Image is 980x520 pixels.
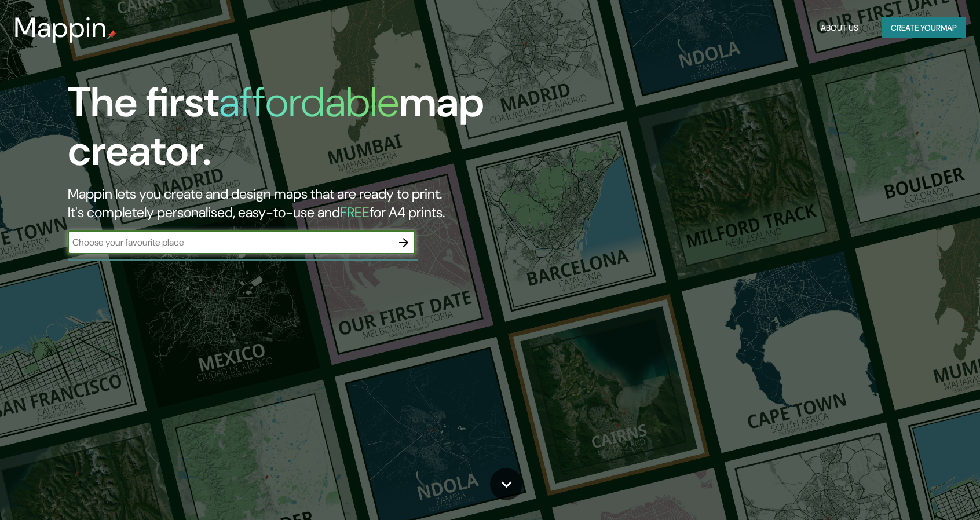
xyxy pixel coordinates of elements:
img: mappin-pin [107,30,116,39]
input: Choose your favourite place [68,236,392,249]
h3: Mappin [14,12,107,44]
h1: The first map creator. [68,78,558,185]
button: About Us [816,17,863,39]
h1: affordable [219,75,399,129]
h5: FREE [340,203,370,221]
h2: Mappin lets you create and design maps that are ready to print. It's completely personalised, eas... [68,185,558,222]
button: Create yourmap [882,17,966,39]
